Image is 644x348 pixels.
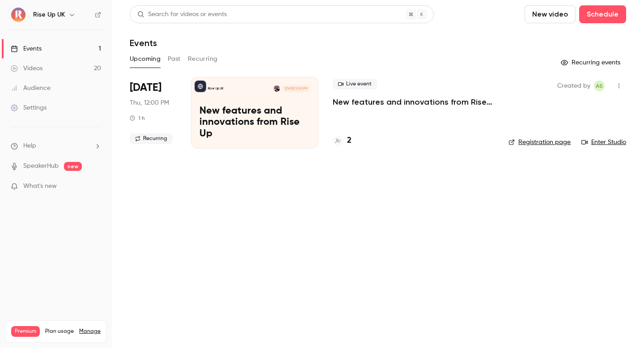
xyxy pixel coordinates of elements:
[11,44,42,53] div: Events
[137,10,227,19] div: Search for videos or events
[208,86,224,91] p: Rise Up UK
[188,52,218,66] button: Recurring
[23,161,59,171] a: SpeakerHub
[23,182,57,191] span: What's new
[11,84,51,93] div: Audience
[282,85,309,92] span: [DATE] 12:00 PM
[11,103,47,112] div: Settings
[557,55,626,70] button: Recurring events
[130,77,177,149] div: Sep 25 Thu, 11:00 AM (Europe/London)
[581,138,626,147] a: Enter Studio
[594,81,605,91] span: Aliocha Segard
[11,326,40,337] span: Premium
[45,328,74,335] span: Plan usage
[274,85,280,92] img: Glenn Diedrich
[130,115,145,122] div: 1 h
[79,328,101,335] a: Manage
[333,79,377,89] span: Live event
[11,64,42,73] div: Videos
[11,8,25,22] img: Rise Up UK
[557,81,590,91] span: Created by
[508,138,571,147] a: Registration page
[33,10,65,19] h6: Rise Up UK
[333,135,352,147] a: 2
[191,77,318,149] a: New features and innovations from Rise UpRise Up UKGlenn Diedrich[DATE] 12:00 PMNew features and ...
[579,5,626,23] button: Schedule
[23,141,36,151] span: Help
[130,81,161,95] span: [DATE]
[596,81,603,91] span: AS
[168,52,181,66] button: Past
[199,106,310,140] p: New features and innovations from Rise Up
[333,97,494,107] a: New features and innovations from Rise Up
[130,98,169,107] span: Thu, 12:00 PM
[11,141,101,151] li: help-dropdown-opener
[130,133,173,144] span: Recurring
[347,135,352,147] h4: 2
[64,162,82,171] span: new
[130,38,157,48] h1: Events
[130,52,161,66] button: Upcoming
[525,5,576,23] button: New video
